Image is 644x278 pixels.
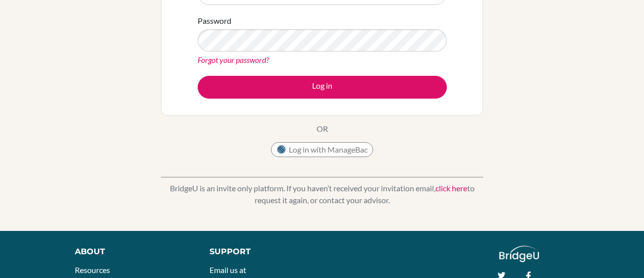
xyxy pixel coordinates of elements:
[198,15,231,27] label: Password
[271,142,373,157] button: Log in with ManageBac
[198,55,269,64] a: Forgot your password?
[75,265,110,275] a: Resources
[75,246,187,258] div: About
[435,183,467,193] a: click here
[499,246,539,262] img: logo_white@2x-f4f0deed5e89b7ecb1c2cc34c3e3d731f90f0f143d5ea2071677605dd97b5244.png
[317,123,328,135] p: OR
[210,246,312,258] div: Support
[161,182,483,206] p: BridgeU is an invite only platform. If you haven’t received your invitation email, to request it ...
[198,76,447,99] button: Log in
